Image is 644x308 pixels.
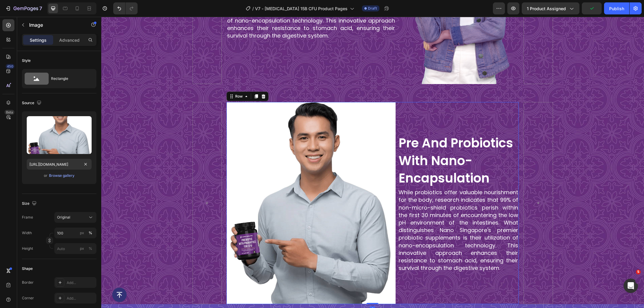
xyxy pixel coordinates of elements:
img: preview-image [27,116,92,154]
span: 5 [636,270,641,274]
label: Height [22,246,33,251]
iframe: Intercom live chat [624,279,638,293]
p: Image [29,21,80,29]
div: Size [22,200,38,208]
button: px [87,245,94,252]
span: 1 product assigned [527,5,566,12]
label: Frame [22,215,33,220]
button: Original [54,212,96,223]
input: https://example.com/image.jpg [27,159,92,170]
div: 450 [6,64,14,69]
span: Original [57,215,70,220]
div: Add... [67,280,95,285]
button: % [78,245,86,252]
div: Beta [5,110,14,115]
button: px [87,229,94,237]
div: Browse gallery [49,173,74,178]
div: Corner [22,295,34,301]
input: px% [54,243,96,254]
label: Width [22,230,32,236]
div: Undo/Redo [113,2,138,14]
h2: pre and probiotics with nano-encapsulation [297,117,418,171]
button: Browse gallery [49,173,75,179]
div: Source [22,99,43,107]
p: 7 [39,5,42,12]
span: Draft [368,6,377,11]
img: Man%20Model%202.jpg [125,85,294,288]
p: Advanced [59,37,80,43]
input: px% [54,228,96,238]
button: 1 product assigned [522,2,579,14]
div: px [80,246,84,251]
button: % [78,229,86,237]
p: Settings [30,37,47,43]
p: While probiotics offer valuable nourishment for the body, research indicates that 99% of non-micr... [297,172,417,255]
div: Rectangle [51,72,88,86]
button: Publish [604,2,629,14]
div: % [89,246,92,251]
div: px [80,230,84,236]
div: Row [133,77,143,82]
span: or [44,172,47,179]
div: Border [22,280,34,285]
div: Shape [22,266,33,271]
iframe: Design area [101,17,644,308]
span: / [252,5,254,12]
div: Style [22,58,31,63]
div: Add... [67,296,95,301]
span: V7 - [MEDICAL_DATA] 15B CFU Product Pages [255,5,348,12]
div: Publish [609,5,624,12]
div: % [89,230,92,236]
button: 7 [2,2,45,14]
